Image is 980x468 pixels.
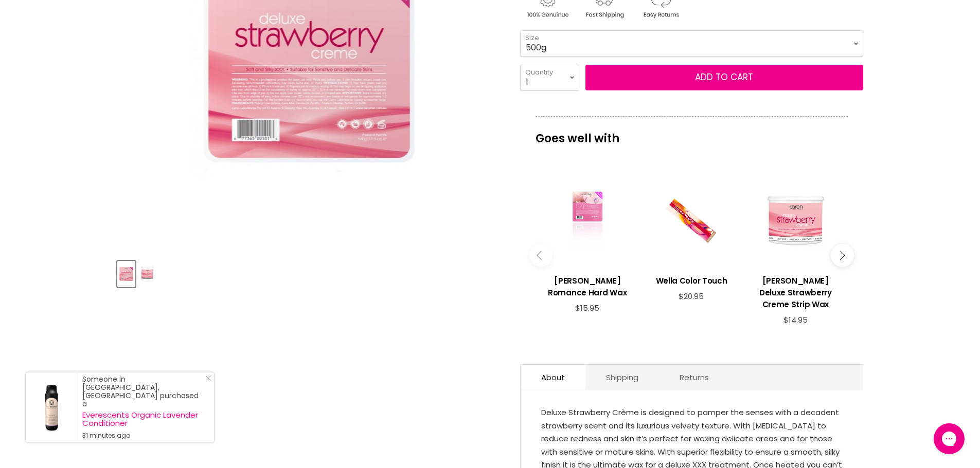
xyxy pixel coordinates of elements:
[541,267,634,304] a: View product:Caron Romance Hard Wax
[139,262,155,286] img: Caron Deluxe Strawberry Creme Hard Wax
[520,65,579,90] select: Quantity
[749,267,842,315] a: View product:Caron Deluxe Strawberry Creme Strip Wax
[659,365,729,390] a: Returns
[138,261,156,287] button: Caron Deluxe Strawberry Creme Hard Wax
[541,275,634,298] h3: [PERSON_NAME] Romance Hard Wax
[205,375,211,381] svg: Close Icon
[645,267,738,292] a: View product:Wella Color Touch
[116,258,503,287] div: Product thumbnails
[26,372,77,442] a: Visit product page
[575,303,599,313] span: $15.95
[929,420,970,458] iframe: Gorgias live chat messenger
[783,314,808,325] span: $14.95
[645,275,738,287] h3: Wella Color Touch
[679,291,704,302] span: $20.95
[585,65,863,90] button: Add to cart
[749,275,842,310] h3: [PERSON_NAME] Deluxe Strawberry Creme Strip Wax
[82,411,204,427] a: Everescents Organic Lavender Conditioner
[82,375,204,440] div: Someone in [GEOGRAPHIC_DATA], [GEOGRAPHIC_DATA] purchased a
[521,365,585,390] a: About
[536,116,848,150] p: Goes well with
[117,261,135,287] button: Caron Deluxe Strawberry Creme Hard Wax
[118,262,134,286] img: Caron Deluxe Strawberry Creme Hard Wax
[201,375,211,385] a: Close Notification
[695,71,753,83] span: Add to cart
[585,365,659,390] a: Shipping
[82,432,204,440] small: 31 minutes ago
